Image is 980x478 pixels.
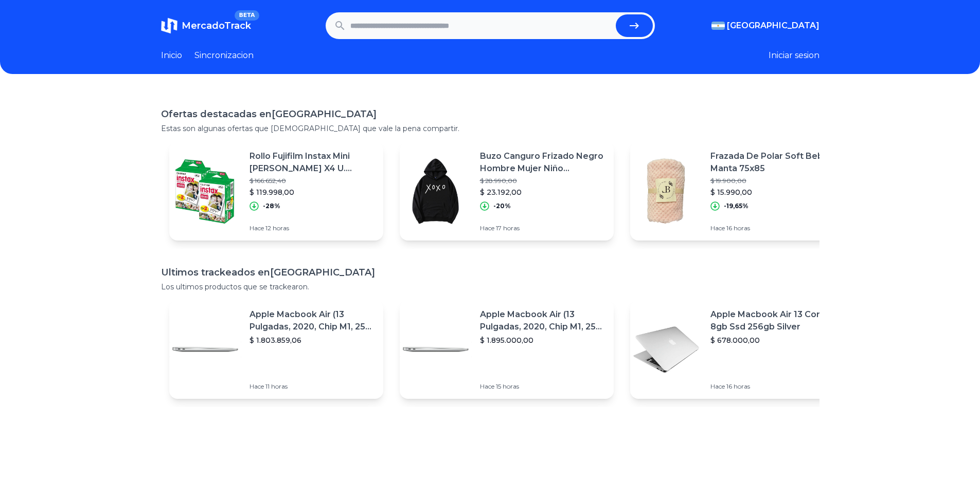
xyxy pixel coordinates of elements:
[630,300,844,399] a: Featured imageApple Macbook Air 13 Core I5 8gb Ssd 256gb Silver$ 678.000,00Hace 16 horas
[161,49,182,62] a: Inicio
[480,150,605,175] p: Buzo Canguro Frizado Negro Hombre Mujer Niño Estampado
[480,187,605,197] p: $ 23.192,00
[711,22,725,30] img: Argentina
[400,142,614,241] a: Featured imageBuzo Canguro Frizado Negro Hombre Mujer Niño Estampado$ 28.990,00$ 23.192,00-20%Hac...
[710,224,836,232] p: Hace 16 horas
[710,382,836,391] p: Hace 16 horas
[263,202,280,210] p: -28%
[250,187,375,197] p: $ 119.998,00
[724,202,749,210] p: -19,65%
[480,308,605,333] p: Apple Macbook Air (13 Pulgadas, 2020, Chip M1, 256 Gb De Ssd, 8 Gb De Ram) - Plata
[400,155,472,227] img: Featured image
[630,314,702,385] img: Featured image
[710,335,836,345] p: $ 678.000,00
[710,177,836,185] p: $ 19.900,00
[630,155,702,227] img: Featured image
[250,150,375,175] p: Rollo Fujifilm Instax Mini [PERSON_NAME] X4 U. Entrega Prem
[400,300,614,399] a: Featured imageApple Macbook Air (13 Pulgadas, 2020, Chip M1, 256 Gb De Ssd, 8 Gb De Ram) - Plata$...
[710,308,836,333] p: Apple Macbook Air 13 Core I5 8gb Ssd 256gb Silver
[400,314,472,385] img: Featured image
[727,20,819,32] span: [GEOGRAPHIC_DATA]
[250,224,375,232] p: Hace 12 horas
[250,382,375,391] p: Hace 11 horas
[161,17,177,34] img: MercadoTrack
[480,335,605,345] p: $ 1.895.000,00
[161,17,251,34] a: MercadoTrackBETA
[169,300,383,399] a: Featured imageApple Macbook Air (13 Pulgadas, 2020, Chip M1, 256 Gb De Ssd, 8 Gb De Ram) - Plata$...
[493,202,511,210] p: -20%
[161,265,819,280] h1: Ultimos trackeados en [GEOGRAPHIC_DATA]
[161,107,819,121] h1: Ofertas destacadas en [GEOGRAPHIC_DATA]
[480,224,605,232] p: Hace 17 horas
[480,177,605,185] p: $ 28.990,00
[182,20,251,31] span: MercadoTrack
[194,49,254,62] a: Sincronizacion
[769,49,819,62] button: Iniciar sesion
[161,282,819,292] p: Los ultimos productos que se trackearon.
[169,155,241,227] img: Featured image
[161,123,819,134] p: Estas son algunas ofertas que [DEMOGRAPHIC_DATA] que vale la pena compartir.
[250,335,375,345] p: $ 1.803.859,06
[169,314,241,385] img: Featured image
[250,308,375,333] p: Apple Macbook Air (13 Pulgadas, 2020, Chip M1, 256 Gb De Ssd, 8 Gb De Ram) - Plata
[169,142,383,241] a: Featured imageRollo Fujifilm Instax Mini [PERSON_NAME] X4 U. Entrega Prem$ 166.652,40$ 119.998,00...
[630,142,844,241] a: Featured imageFrazada De Polar Soft Bebé Manta 75x85$ 19.900,00$ 15.990,00-19,65%Hace 16 horas
[235,10,259,21] span: BETA
[710,187,836,197] p: $ 15.990,00
[480,382,605,391] p: Hace 15 horas
[250,177,375,185] p: $ 166.652,40
[711,20,819,32] button: [GEOGRAPHIC_DATA]
[710,150,836,175] p: Frazada De Polar Soft Bebé Manta 75x85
